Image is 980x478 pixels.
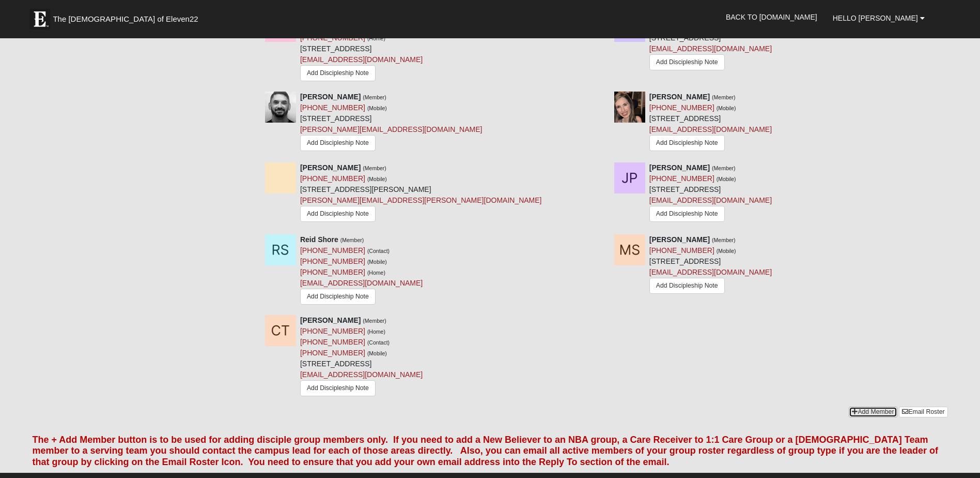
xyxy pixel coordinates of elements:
[300,163,361,172] strong: [PERSON_NAME]
[300,268,365,276] a: [PHONE_NUMBER]
[649,268,772,276] a: [EMAIL_ADDRESS][DOMAIN_NAME]
[300,92,482,155] div: [STREET_ADDRESS]
[649,135,725,151] a: Add Discipleship Note
[712,237,736,243] small: (Member)
[712,165,736,171] small: (Member)
[300,103,365,112] a: [PHONE_NUMBER]
[367,339,390,346] small: (Contact)
[300,235,338,244] strong: Reid Shore
[367,270,385,276] small: (Home)
[367,350,387,356] small: (Mobile)
[649,246,714,255] a: [PHONE_NUMBER]
[367,35,385,41] small: (Home)
[300,174,365,183] a: [PHONE_NUMBER]
[649,206,725,222] a: Add Discipleship Note
[300,196,542,204] a: [PERSON_NAME][EMAIL_ADDRESS][PERSON_NAME][DOMAIN_NAME]
[300,206,376,222] a: Add Discipleship Note
[649,103,714,112] a: [PHONE_NUMBER]
[649,92,772,154] div: [STREET_ADDRESS]
[300,55,423,64] a: [EMAIL_ADDRESS][DOMAIN_NAME]
[649,125,772,133] a: [EMAIL_ADDRESS][DOMAIN_NAME]
[649,234,772,296] div: [STREET_ADDRESS]
[300,246,365,255] a: [PHONE_NUMBER]
[300,65,376,81] a: Add Discipleship Note
[53,14,198,24] span: The [DEMOGRAPHIC_DATA] of Eleven22
[340,237,364,243] small: (Member)
[649,235,710,244] strong: [PERSON_NAME]
[649,44,772,53] a: [EMAIL_ADDRESS][DOMAIN_NAME]
[833,14,918,22] span: Hello [PERSON_NAME]
[717,248,736,254] small: (Mobile)
[29,9,50,29] img: Eleven22 logo
[649,196,772,204] a: [EMAIL_ADDRESS][DOMAIN_NAME]
[300,289,376,305] a: Add Discipleship Note
[649,54,725,70] a: Add Discipleship Note
[363,165,386,171] small: (Member)
[300,135,376,151] a: Add Discipleship Note
[32,435,938,467] font: The + Add Member button is to be used for adding disciple group members only. If you need to add ...
[300,279,423,287] a: [EMAIL_ADDRESS][DOMAIN_NAME]
[300,315,423,399] div: [STREET_ADDRESS]
[849,407,897,417] a: Add Member
[300,380,376,396] a: Add Discipleship Note
[24,4,231,29] a: The [DEMOGRAPHIC_DATA] of Eleven22
[899,407,947,417] a: Email Roster
[649,93,710,101] strong: [PERSON_NAME]
[367,328,385,335] small: (Home)
[649,162,772,225] div: [STREET_ADDRESS]
[717,105,736,111] small: (Mobile)
[300,349,365,357] a: [PHONE_NUMBER]
[363,318,386,324] small: (Member)
[717,176,736,182] small: (Mobile)
[649,11,772,73] div: [STREET_ADDRESS]
[367,105,387,111] small: (Mobile)
[300,93,361,101] strong: [PERSON_NAME]
[300,338,365,346] a: [PHONE_NUMBER]
[300,162,542,227] div: [STREET_ADDRESS][PERSON_NAME]
[300,257,365,265] a: [PHONE_NUMBER]
[300,327,365,335] a: [PHONE_NUMBER]
[367,259,387,265] small: (Mobile)
[825,5,932,31] a: Hello [PERSON_NAME]
[649,163,710,172] strong: [PERSON_NAME]
[300,370,423,379] a: [EMAIL_ADDRESS][DOMAIN_NAME]
[367,176,387,182] small: (Mobile)
[300,11,423,84] div: [STREET_ADDRESS]
[300,34,365,42] a: [PHONE_NUMBER]
[363,94,386,100] small: (Member)
[367,248,390,254] small: (Contact)
[649,278,725,294] a: Add Discipleship Note
[300,316,361,324] strong: [PERSON_NAME]
[718,4,825,30] a: Back to [DOMAIN_NAME]
[649,174,714,183] a: [PHONE_NUMBER]
[712,94,736,100] small: (Member)
[300,125,482,133] a: [PERSON_NAME][EMAIL_ADDRESS][DOMAIN_NAME]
